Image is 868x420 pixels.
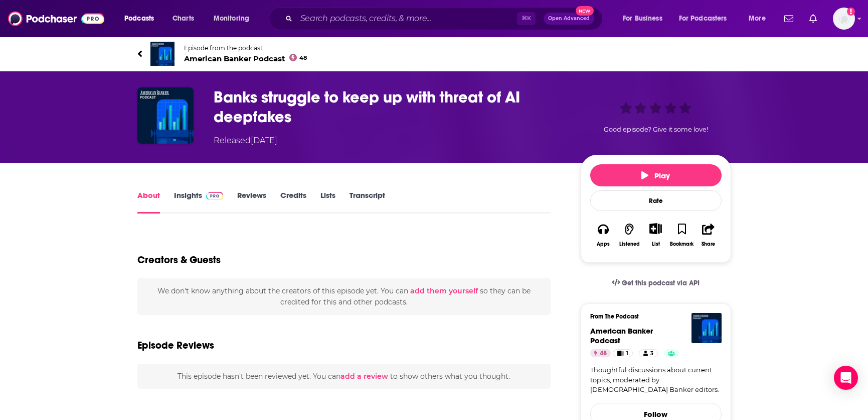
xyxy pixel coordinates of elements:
img: Banks struggle to keep up with threat of AI deepfakes [137,87,194,144]
img: Podchaser - Follow, Share and Rate Podcasts [8,9,104,28]
a: Thoughtful discussions about current topics, moderated by [DEMOGRAPHIC_DATA] Banker editors. [590,365,722,395]
button: open menu [742,11,778,27]
span: 48 [299,56,307,60]
div: Released [DATE] [214,135,277,147]
a: American Banker Podcast [590,326,653,345]
button: Apps [590,217,616,253]
svg: Add a profile image [847,8,855,16]
span: Podcasts [124,12,154,26]
span: 48 [600,349,607,359]
div: Show More ButtonList [642,217,668,253]
img: American Banker Podcast [150,42,175,66]
a: Show notifications dropdown [780,10,797,27]
img: Podchaser Pro [206,192,224,200]
a: InsightsPodchaser Pro [174,190,224,214]
a: 48 [590,349,611,357]
div: Rate [590,190,722,211]
a: American Banker PodcastEpisode from the podcastAmerican Banker Podcast48 [137,42,434,66]
a: Show notifications dropdown [805,10,821,27]
a: 3 [639,349,658,357]
button: open menu [207,11,262,27]
input: Search podcasts, credits, & more... [296,11,517,27]
h3: Episode Reviews [137,339,214,352]
button: add a review [340,371,388,382]
button: open menu [672,11,742,27]
a: 1 [613,349,632,357]
div: Apps [597,241,610,247]
a: Charts [166,11,200,27]
span: Open Advanced [548,16,590,21]
a: Lists [320,190,335,214]
div: Listened [619,241,640,247]
a: Reviews [237,190,266,214]
span: Play [641,171,670,180]
img: User Profile [833,8,855,30]
h2: Creators & Guests [137,254,221,266]
span: Get this podcast via API [622,279,700,287]
div: Share [702,241,715,247]
span: 3 [650,349,653,359]
a: Transcript [350,190,385,214]
a: About [137,190,160,214]
h3: From The Podcast [590,313,714,320]
span: 1 [626,349,628,359]
h1: Banks struggle to keep up with threat of AI deepfakes [214,87,565,127]
span: ⌘ K [517,12,536,25]
button: Open AdvancedNew [544,13,594,25]
div: List [652,241,660,247]
button: Share [695,217,721,253]
span: We don't know anything about the creators of this episode yet . You can so they can be credited f... [157,286,531,306]
button: Listened [616,217,642,253]
button: Bookmark [669,217,695,253]
a: Get this podcast via API [604,271,708,295]
span: For Business [623,12,662,26]
button: add them yourself [410,287,478,295]
img: American Banker Podcast [691,313,722,343]
span: Good episode? Give it some love! [604,126,708,133]
button: open menu [117,11,167,27]
span: New [576,6,594,16]
div: Search podcasts, credits, & more... [278,7,612,30]
span: American Banker Podcast [184,54,307,63]
button: Show profile menu [833,8,855,30]
span: Episode from the podcast [184,44,307,52]
span: Monitoring [214,12,249,26]
a: Credits [280,190,306,214]
button: Show More Button [645,223,666,234]
span: Logged in as abbie.hatfield [833,8,855,30]
span: More [749,12,766,26]
span: For Podcasters [679,12,727,26]
span: Charts [172,12,194,26]
button: Play [590,164,722,186]
span: This episode hasn't been reviewed yet. You can to show others what you thought. [178,372,510,381]
div: Open Intercom Messenger [834,366,858,390]
div: Bookmark [670,241,693,247]
button: open menu [616,11,675,27]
